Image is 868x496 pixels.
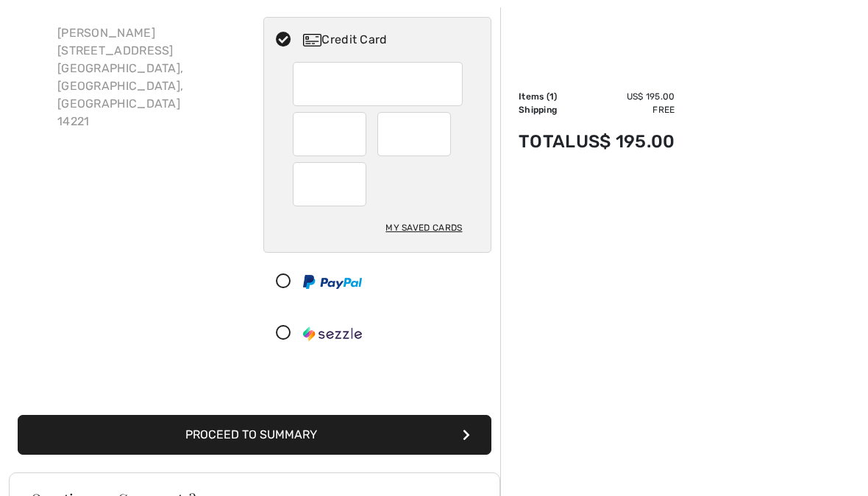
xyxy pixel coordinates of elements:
td: Shipping [519,103,576,116]
iframe: Secure Credit Card Frame - CVV [305,167,357,201]
span: 1 [549,91,554,102]
img: Credit Card [303,34,321,46]
td: Items ( ) [519,90,576,103]
div: [PERSON_NAME] [STREET_ADDRESS] [GEOGRAPHIC_DATA], [GEOGRAPHIC_DATA], [GEOGRAPHIC_DATA] 14221 [46,13,246,142]
button: Proceed to Summary [18,415,491,455]
img: Sezzle [303,326,362,341]
div: Credit Card [303,31,481,49]
iframe: Secure Credit Card Frame - Expiration Month [305,117,357,151]
td: US$ 195.00 [576,116,675,167]
td: US$ 195.00 [576,90,675,103]
img: PayPal [303,275,362,289]
iframe: Secure Credit Card Frame - Credit Card Number [305,67,453,101]
td: Free [576,103,675,116]
iframe: Secure Credit Card Frame - Expiration Year [389,117,441,151]
td: Total [519,116,576,167]
div: My Saved Cards [385,215,462,240]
